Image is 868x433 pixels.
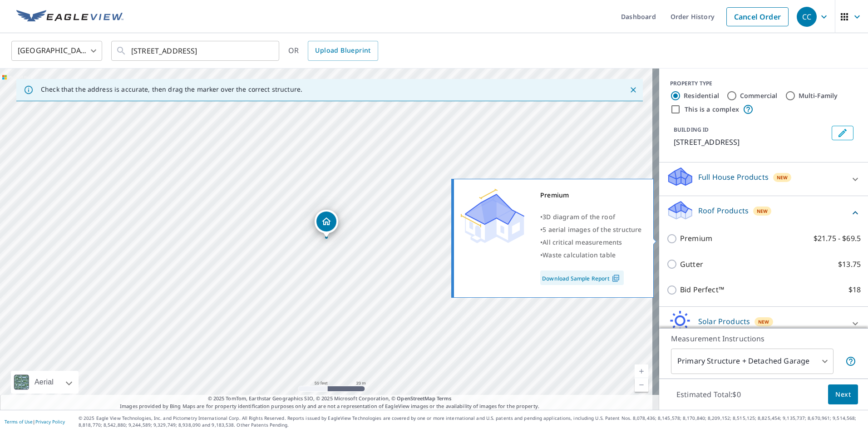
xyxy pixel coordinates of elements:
div: Aerial [32,371,56,394]
div: • [540,236,642,249]
img: Pdf Icon [610,274,622,282]
p: [STREET_ADDRESS] [674,137,828,148]
div: • [540,249,642,261]
p: $18 [848,284,861,295]
span: Upload Blueprint [315,45,370,56]
div: [GEOGRAPHIC_DATA] [11,38,102,64]
img: EV Logo [16,10,123,24]
p: Solar Products [698,316,750,327]
div: CC [797,7,817,27]
div: • [540,223,642,236]
input: Search by address or latitude-longitude [131,38,261,64]
p: © 2025 Eagle View Technologies, Inc. and Pictometry International Corp. All Rights Reserved. Repo... [79,415,863,428]
div: OR [288,41,378,61]
span: Next [835,389,851,400]
label: Residential [684,91,719,100]
div: Primary Structure + Detached Garage [671,349,833,374]
p: Full House Products [698,172,769,182]
a: Cancel Order [726,7,789,26]
button: Edit building 1 [832,126,853,140]
span: 3D diagram of the roof [542,212,615,221]
p: Measurement Instructions [671,333,856,344]
div: PROPERTY TYPE [670,79,857,88]
label: This is a complex [685,105,739,114]
a: Privacy Policy [35,418,65,425]
p: Estimated Total: $0 [669,384,748,404]
div: • [540,211,642,223]
p: $13.75 [838,259,861,270]
div: Dropped pin, building 1, Residential property, 49893 Highway 72 N Loudon, TN 37774 [315,210,338,238]
div: Solar ProductsNew [666,310,861,336]
p: Gutter [680,259,703,270]
p: Check that the address is accurate, then drag the marker over the correct structure. [41,85,302,93]
label: Commercial [740,91,778,100]
a: Current Level 19, Zoom Out [635,378,648,392]
img: Premium [461,189,524,243]
button: Close [627,84,639,96]
div: Premium [540,189,642,202]
button: Next [828,384,858,405]
a: Current Level 19, Zoom In [635,364,648,378]
span: Your report will include the primary structure and a detached garage if one exists. [845,356,856,367]
p: Bid Perfect™ [680,284,724,295]
p: $21.75 - $69.5 [814,233,861,244]
label: Multi-Family [799,91,838,100]
a: Download Sample Report [540,271,624,285]
div: Aerial [11,371,79,394]
div: Full House ProductsNew [666,166,861,192]
span: New [757,207,768,215]
span: 5 aerial images of the structure [542,225,641,234]
span: New [758,318,769,325]
p: BUILDING ID [674,126,709,133]
a: Upload Blueprint [308,41,378,61]
span: Waste calculation table [542,251,616,259]
a: Terms of Use [5,418,33,425]
p: Roof Products [698,205,749,216]
p: | [5,419,65,424]
a: Terms [437,395,452,402]
a: OpenStreetMap [397,395,435,402]
span: All critical measurements [542,238,622,246]
div: Roof ProductsNew [666,200,861,226]
p: Premium [680,233,712,244]
span: New [777,174,788,181]
span: © 2025 TomTom, Earthstar Geographics SIO, © 2025 Microsoft Corporation, © [208,395,452,403]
